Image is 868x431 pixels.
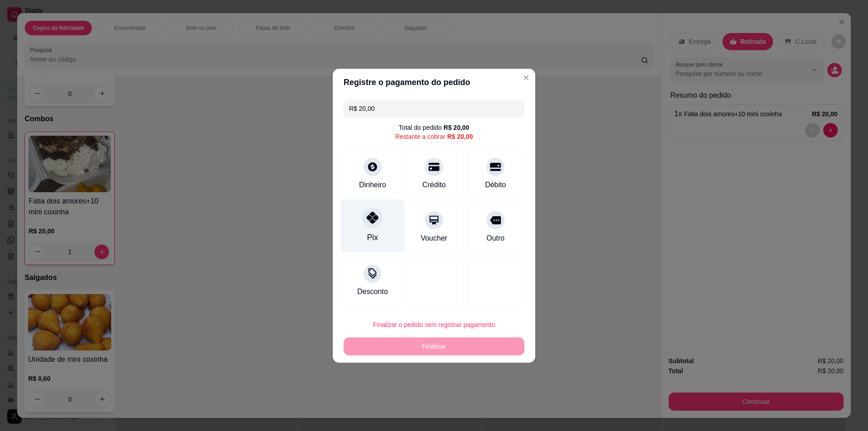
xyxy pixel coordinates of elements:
button: Close [519,71,533,85]
button: Finalizar o pedido sem registrar pagamento [344,316,524,334]
header: Registre o pagamento do pedido [333,69,535,96]
div: Débito [485,180,506,190]
div: Restante a cobrar [395,132,473,141]
div: Desconto [357,286,388,297]
div: Pix [367,232,378,243]
div: Total do pedido [399,123,469,132]
input: Ex.: hambúrguer de cordeiro [349,99,519,118]
div: Dinheiro [359,180,386,190]
div: R$ 20,00 [443,123,469,132]
div: Outro [486,233,505,244]
div: Crédito [422,180,446,190]
div: R$ 20,00 [447,132,473,141]
div: Voucher [421,233,448,244]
